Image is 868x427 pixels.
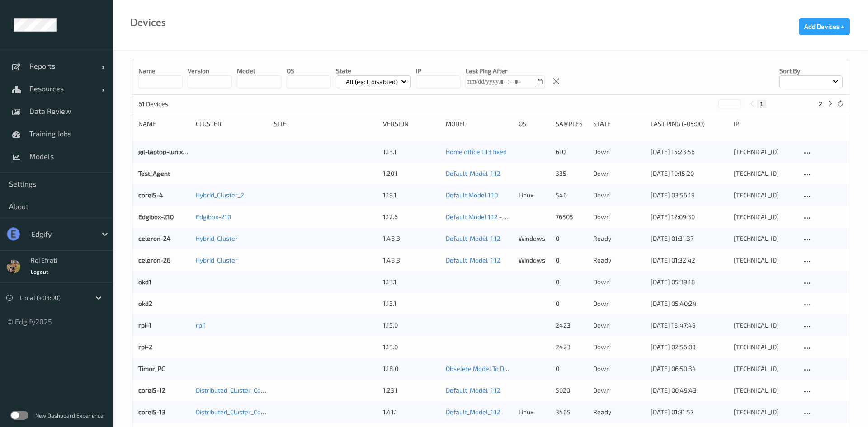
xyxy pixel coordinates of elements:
[651,169,727,178] div: [DATE] 10:15:20
[734,408,795,417] div: [TECHNICAL_ID]
[446,191,498,199] a: Default Model 1.10
[336,66,411,75] p: State
[519,119,549,128] div: OS
[593,169,644,178] p: down
[593,119,644,128] div: State
[593,343,644,352] p: down
[446,169,500,177] a: Default_Model_1.12
[593,277,644,286] p: down
[593,234,644,243] p: ready
[556,386,586,395] div: 5020
[556,147,586,156] div: 610
[446,213,524,221] a: Default Model 1.12 - Names
[593,191,644,200] p: down
[734,191,795,200] div: [TECHNICAL_ID]
[383,364,439,373] div: 1.18.0
[734,119,795,128] div: ip
[651,234,727,243] div: [DATE] 01:31:37
[446,386,500,394] a: Default_Model_1.12
[138,278,151,286] a: okd1
[138,343,152,351] a: rpi-2
[651,119,727,128] div: Last Ping (-05:00)
[556,299,586,308] div: 0
[556,169,586,178] div: 335
[237,66,281,75] p: model
[383,408,439,417] div: 1.41.1
[651,321,727,330] div: [DATE] 18:47:49
[130,18,166,27] div: Devices
[519,191,549,200] p: linux
[383,147,439,156] div: 1.13.1
[593,147,644,156] p: down
[734,234,795,243] div: [TECHNICAL_ID]
[138,365,165,372] a: Timor_PC
[734,364,795,373] div: [TECHNICAL_ID]
[651,364,727,373] div: [DATE] 06:50:34
[734,212,795,221] div: [TECHNICAL_ID]
[138,321,151,329] a: rpi-1
[416,66,460,75] p: IP
[274,119,377,128] div: Site
[138,256,170,264] a: celeron-26
[446,365,591,372] a: Obselete Model To Delete (has some dead devices)
[651,191,727,200] div: [DATE] 03:56:19
[556,191,586,200] div: 546
[556,364,586,373] div: 0
[593,386,644,395] p: down
[196,321,206,329] a: rpi1
[446,119,512,128] div: Model
[651,408,727,417] div: [DATE] 01:31:57
[196,213,231,221] a: Edgibox-210
[446,256,500,264] a: Default_Model_1.12
[556,234,586,243] div: 0
[383,212,439,221] div: 1.12.6
[651,277,727,286] div: [DATE] 05:39:18
[196,119,268,128] div: Cluster
[196,235,238,242] a: Hybrid_Cluster
[651,147,727,156] div: [DATE] 15:23:56
[734,386,795,395] div: [TECHNICAL_ID]
[734,169,795,178] div: [TECHNICAL_ID]
[593,408,644,417] p: ready
[138,169,170,177] a: Test_Agent
[138,386,165,394] a: corei5-12
[593,321,644,330] p: down
[383,119,439,128] div: version
[138,119,189,128] div: Name
[343,77,401,86] p: All (excl. disabled)
[799,18,850,35] button: Add Devices +
[383,321,439,330] div: 1.15.0
[556,277,586,286] div: 0
[651,299,727,308] div: [DATE] 05:40:24
[383,191,439,200] div: 1.19.1
[556,321,586,330] div: 2423
[138,408,165,416] a: corei5-13
[196,256,238,264] a: Hybrid_Cluster
[138,300,152,307] a: okd2
[196,386,272,394] a: Distributed_Cluster_Corei5
[519,256,549,265] p: windows
[188,66,232,75] p: version
[651,256,727,265] div: [DATE] 01:32:42
[446,148,507,155] a: Home office 1.13 fixed
[466,66,545,75] p: Last Ping After
[383,256,439,265] div: 1.48.3
[196,191,244,199] a: Hybrid_Cluster_2
[138,99,206,108] p: 61 Devices
[734,256,795,265] div: [TECHNICAL_ID]
[757,100,766,108] button: 1
[556,119,586,128] div: Samples
[556,408,586,417] div: 3465
[138,235,171,242] a: celeron-24
[138,66,183,75] p: Name
[138,148,194,155] a: gil-laptop-lunix-vm
[383,386,439,395] div: 1.23.1
[556,212,586,221] div: 76505
[779,66,843,75] p: Sort by
[734,321,795,330] div: [TECHNICAL_ID]
[287,66,331,75] p: OS
[383,234,439,243] div: 1.48.3
[593,364,644,373] p: down
[383,169,439,178] div: 1.20.1
[383,277,439,286] div: 1.13.1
